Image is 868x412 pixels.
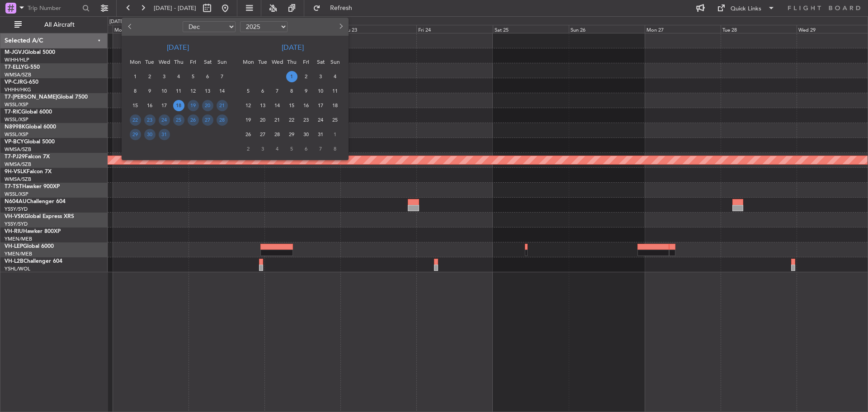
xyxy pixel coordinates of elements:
div: 1-1-2026 [284,69,299,84]
div: Mon [128,55,142,69]
span: 3 [257,143,269,155]
span: 12 [243,100,254,111]
div: 8-1-2026 [284,84,299,98]
div: 10-1-2026 [313,84,328,98]
div: 29-1-2026 [284,127,299,142]
div: 3-1-2026 [313,69,328,84]
span: 20 [257,114,269,126]
div: Thu [284,55,299,69]
div: 2-1-2026 [299,69,313,84]
div: 27-1-2026 [255,127,270,142]
span: 23 [301,114,312,126]
span: 30 [144,129,156,140]
div: 4-12-2025 [171,69,186,84]
div: 20-12-2025 [200,98,215,113]
span: 19 [188,100,199,111]
span: 4 [173,71,184,82]
div: 28-12-2025 [215,113,229,127]
span: 6 [301,143,312,155]
span: 8 [286,85,297,97]
span: 2 [301,71,312,82]
span: 12 [188,85,199,97]
span: 7 [217,71,228,82]
div: 23-1-2026 [299,113,313,127]
div: Sun [328,55,342,69]
span: 11 [173,85,184,97]
div: 15-12-2025 [128,98,142,113]
div: 7-2-2026 [313,142,328,156]
button: Next month [335,19,345,34]
div: 28-1-2026 [270,127,284,142]
span: 10 [159,85,170,97]
span: 27 [202,114,213,126]
div: 6-12-2025 [200,69,215,84]
span: 14 [217,85,228,97]
div: 8-12-2025 [128,84,142,98]
div: 16-12-2025 [142,98,157,113]
span: 21 [272,114,283,126]
span: 8 [330,143,341,155]
span: 29 [286,129,297,140]
div: 5-2-2026 [284,142,299,156]
div: 5-1-2026 [241,84,255,98]
div: 24-12-2025 [157,113,171,127]
div: 12-12-2025 [186,84,200,98]
span: 19 [243,114,254,126]
span: 16 [301,100,312,111]
div: 20-1-2026 [255,113,270,127]
div: 22-1-2026 [284,113,299,127]
div: 15-1-2026 [284,98,299,113]
div: 14-12-2025 [215,84,229,98]
div: Sat [313,55,328,69]
span: 1 [330,129,341,140]
span: 20 [202,100,213,111]
div: 6-1-2026 [255,84,270,98]
div: 17-1-2026 [313,98,328,113]
span: 29 [130,129,141,140]
div: 27-12-2025 [200,113,215,127]
span: 13 [202,85,213,97]
div: 7-1-2026 [270,84,284,98]
span: 26 [188,114,199,126]
div: 30-1-2026 [299,127,313,142]
div: 18-1-2026 [328,98,342,113]
div: 13-12-2025 [200,84,215,98]
div: 24-1-2026 [313,113,328,127]
span: 14 [272,100,283,111]
span: 16 [144,100,156,111]
div: 10-12-2025 [157,84,171,98]
div: 1-2-2026 [328,127,342,142]
div: 29-12-2025 [128,127,142,142]
div: Wed [157,55,171,69]
span: 24 [315,114,326,126]
div: 21-1-2026 [270,113,284,127]
div: 9-12-2025 [142,84,157,98]
div: 21-12-2025 [215,98,229,113]
div: Wed [270,55,284,69]
span: 31 [315,129,326,140]
div: 9-1-2026 [299,84,313,98]
span: 28 [272,129,283,140]
div: 11-12-2025 [171,84,186,98]
span: 18 [330,100,341,111]
div: 12-1-2026 [241,98,255,113]
div: Mon [241,55,255,69]
select: Select month [183,21,236,32]
div: 2-2-2026 [241,142,255,156]
span: 2 [144,71,156,82]
div: 17-12-2025 [157,98,171,113]
span: 6 [202,71,213,82]
div: 22-12-2025 [128,113,142,127]
span: 5 [286,143,297,155]
select: Select year [240,21,288,32]
span: 24 [159,114,170,126]
div: 18-12-2025 [171,98,186,113]
div: 3-2-2026 [255,142,270,156]
span: 10 [315,85,326,97]
span: 3 [315,71,326,82]
span: 6 [257,85,269,97]
div: 26-12-2025 [186,113,200,127]
div: 31-12-2025 [157,127,171,142]
div: 5-12-2025 [186,69,200,84]
span: 9 [144,85,156,97]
